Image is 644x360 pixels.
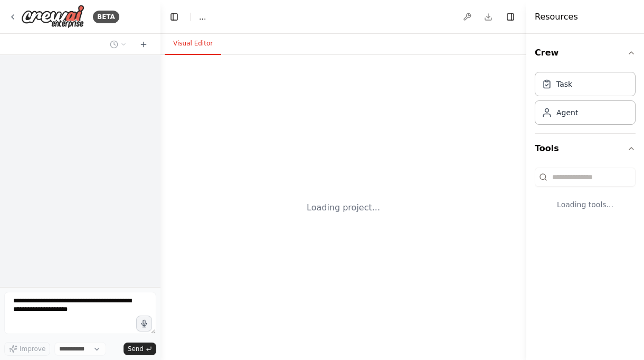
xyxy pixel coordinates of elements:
div: Agent [556,107,578,118]
button: Improve [4,342,50,356]
button: Send [124,343,156,355]
button: Hide left sidebar [167,10,182,24]
button: Crew [535,38,636,68]
div: Task [556,79,572,89]
div: Loading tools... [535,191,636,218]
nav: breadcrumb [199,12,206,22]
span: Improve [20,345,45,353]
span: ... [199,12,206,22]
div: BETA [93,11,119,23]
button: Start a new chat [135,38,152,51]
span: Send [128,345,144,353]
h4: Resources [535,11,578,23]
button: Hide right sidebar [503,10,518,24]
div: Crew [535,68,636,133]
button: Tools [535,134,636,163]
img: Logo [21,5,84,29]
button: Visual Editor [165,33,221,55]
button: Switch to previous chat [106,38,131,51]
button: Click to speak your automation idea [136,316,152,331]
div: Loading project... [307,201,380,214]
div: Tools [535,163,636,227]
